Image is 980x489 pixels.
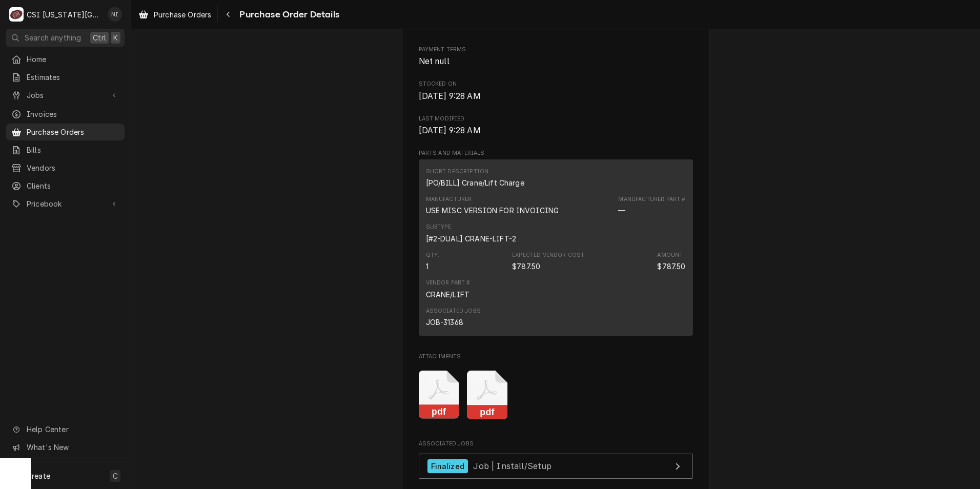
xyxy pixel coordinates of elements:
[419,91,481,101] span: [DATE] 9:28 AM
[27,442,118,453] span: What's New
[27,54,119,65] span: Home
[473,461,552,471] span: Job | Install/Setup
[108,7,122,22] div: NI
[426,251,440,272] div: Quantity
[419,149,693,157] span: Parts and Materials
[419,125,693,137] span: Last Modified
[426,223,452,231] div: Subtype
[108,7,122,22] div: Nate Ingram's Avatar
[419,440,693,484] div: Associated Jobs
[93,32,106,43] span: Ctrl
[419,371,459,419] button: pdf
[426,307,481,315] div: Associated Jobs
[6,51,125,68] a: Home
[220,6,236,23] button: Navigate back
[657,251,683,259] div: Amount
[426,195,559,216] div: Manufacturer
[419,80,693,88] span: Stocked On
[419,46,693,68] div: Payment Terms
[419,454,693,479] a: View Job
[419,115,693,137] div: Last Modified
[426,251,440,259] div: Qty.
[6,141,125,158] a: Bills
[27,162,119,173] span: Vendors
[154,9,211,20] span: Purchase Orders
[426,168,489,176] div: Short Description
[27,145,119,155] span: Bills
[236,8,339,22] span: Purchase Order Details
[9,7,24,22] div: CSI Kansas City's Avatar
[6,159,125,176] a: Vendors
[419,46,693,54] span: Payment Terms
[6,177,125,194] a: Clients
[618,205,625,216] div: Part Number
[27,72,119,83] span: Estimates
[419,353,693,427] div: Attachments
[618,195,685,216] div: Part Number
[426,233,517,244] div: Subtype
[419,90,693,103] span: Stocked On
[6,195,125,212] a: Go to Pricebook
[467,371,507,419] button: pdf
[426,279,471,287] div: Vendor Part #
[426,177,524,188] div: Short Description
[6,124,125,140] a: Purchase Orders
[426,261,428,272] div: Quantity
[134,6,215,23] a: Purchase Orders
[6,87,125,104] a: Go to Jobs
[618,195,685,203] div: Manufacturer Part #
[27,127,119,137] span: Purchase Orders
[419,56,450,66] span: Net null
[27,198,104,209] span: Pricebook
[6,421,125,438] a: Go to Help Center
[427,459,468,473] div: Finalized
[419,55,693,68] span: Payment Terms
[419,353,693,361] span: Attachments
[27,90,104,100] span: Jobs
[113,32,118,43] span: K
[419,80,693,102] div: Stocked On
[657,261,685,272] div: Amount
[426,223,517,243] div: Subtype
[426,289,470,300] div: CRANE/LIFT
[512,251,584,259] div: Expected Vendor Cost
[27,424,118,435] span: Help Center
[6,29,125,47] button: Search anythingCtrlK
[426,168,524,188] div: Short Description
[419,159,693,336] div: Line Item
[27,180,119,191] span: Clients
[512,251,584,272] div: Expected Vendor Cost
[419,149,693,340] div: Parts and Materials
[426,317,463,328] div: JOB-31368
[9,7,24,22] div: C
[419,440,693,448] span: Associated Jobs
[426,195,472,203] div: Manufacturer
[113,471,118,481] span: C
[25,32,81,43] span: Search anything
[27,472,50,480] span: Create
[419,159,693,340] div: Parts and Materials List
[419,363,693,427] span: Attachments
[27,9,102,20] div: CSI [US_STATE][GEOGRAPHIC_DATA]
[6,69,125,86] a: Estimates
[512,261,540,272] div: Expected Vendor Cost
[6,439,125,456] a: Go to What's New
[419,126,481,135] span: [DATE] 9:28 AM
[657,251,685,272] div: Amount
[426,205,559,216] div: Manufacturer
[419,115,693,123] span: Last Modified
[6,106,125,123] a: Invoices
[27,109,119,119] span: Invoices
